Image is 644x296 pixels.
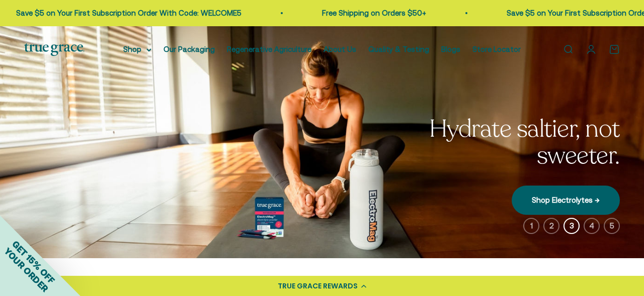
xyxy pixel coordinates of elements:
a: Our Packaging [164,45,215,53]
summary: Shop [123,43,151,55]
span: YOUR ORDER [2,246,50,294]
button: 4 [584,218,600,234]
a: Store Locator [472,45,521,53]
split-lines: Hydrate saltier, not sweeter. [429,112,620,172]
button: 1 [523,218,539,234]
a: Regenerative Agriculture [227,45,311,53]
button: 5 [604,218,620,234]
a: Free Shipping on Orders $50+ [319,9,423,17]
span: GET 15% OFF [10,239,57,285]
p: Save $5 on Your First Subscription Order With Code: WELCOME5 [13,7,238,19]
button: 2 [543,218,559,234]
a: Quality & Testing [368,45,429,53]
div: TRUE GRACE REWARDS [278,281,358,291]
a: Shop Electrolytes → [512,186,620,215]
a: About Us [324,45,356,53]
button: 3 [563,218,580,234]
a: Blogs [441,45,460,53]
